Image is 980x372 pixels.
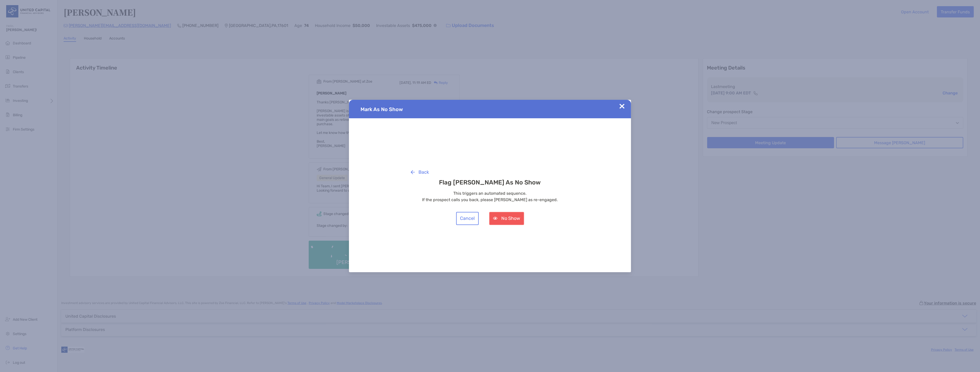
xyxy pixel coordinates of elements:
[407,197,573,203] p: If the prospect calls you back, please [PERSON_NAME] as re-engaged.
[361,106,403,112] span: Mark As No Show
[407,179,573,186] h3: Flag [PERSON_NAME] As No Show
[456,212,479,225] button: Cancel
[407,166,433,179] button: Back
[619,104,625,109] img: Close Updates Zoe
[411,170,415,174] img: button icon
[493,217,497,220] img: button icon
[407,190,573,197] p: This triggers an automated sequence.
[489,212,524,225] button: No Show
